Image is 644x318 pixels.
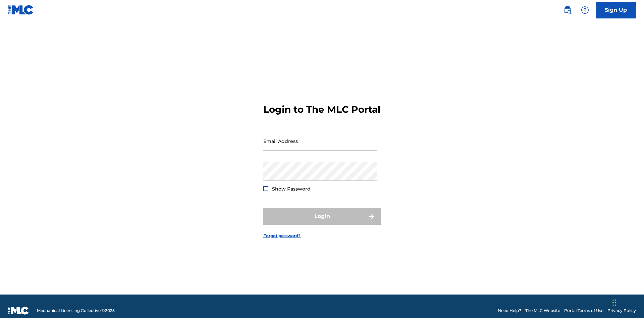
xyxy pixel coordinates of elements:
[581,6,589,14] img: help
[610,286,644,318] iframe: Chat Widget
[563,6,572,14] img: search
[578,3,592,17] div: Help
[8,5,34,15] img: MLC Logo
[8,307,29,315] img: logo
[263,104,380,115] h3: Login to The MLC Portal
[564,308,603,314] a: Portal Terms of Use
[525,308,560,314] a: The MLC Website
[607,308,636,314] a: Privacy Policy
[561,3,574,17] a: Public Search
[596,2,636,18] a: Sign Up
[498,308,521,314] a: Need Help?
[612,293,616,313] div: Drag
[272,186,311,192] span: Show Password
[263,233,301,239] a: Forgot password?
[37,308,115,314] span: Mechanical Licensing Collective © 2025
